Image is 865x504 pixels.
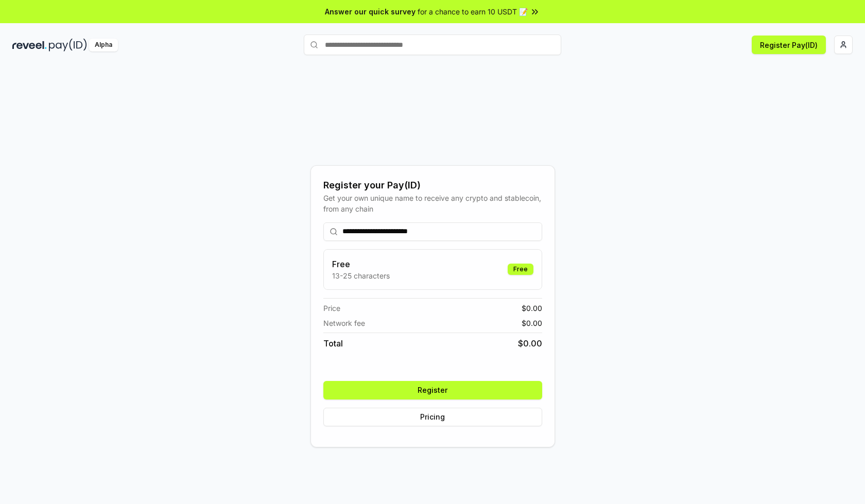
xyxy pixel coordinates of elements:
img: reveel_dark [12,39,47,51]
span: $ 0.00 [518,337,542,350]
button: Register Pay(ID) [752,36,826,54]
span: Total [323,337,343,350]
span: $ 0.00 [522,318,542,328]
button: Register [323,381,542,399]
div: Register your Pay(ID) [323,178,542,193]
div: Get your own unique name to receive any crypto and stablecoin, from any chain [323,193,542,214]
span: for a chance to earn 10 USDT 📝 [418,6,528,17]
img: pay_id [49,39,87,51]
span: $ 0.00 [522,303,542,314]
span: Answer our quick survey [325,6,416,17]
div: Alpha [89,39,118,51]
span: Network fee [323,318,365,328]
h3: Free [332,258,390,270]
div: Free [508,264,533,275]
button: Pricing [323,408,542,426]
span: Price [323,303,340,314]
p: 13-25 characters [332,270,390,281]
